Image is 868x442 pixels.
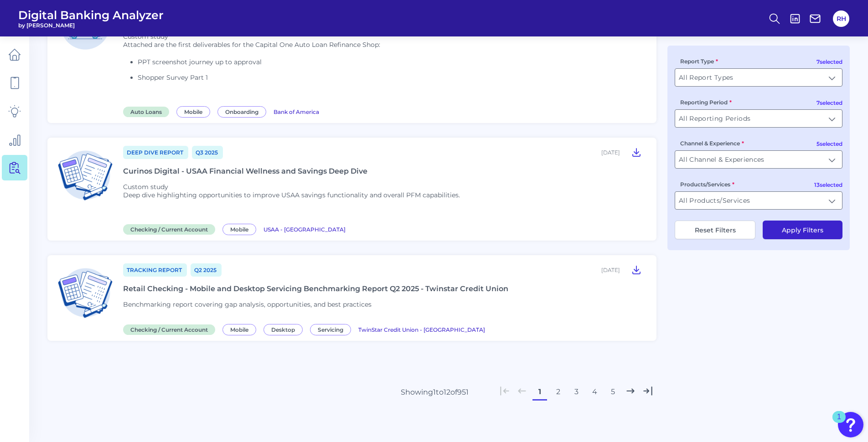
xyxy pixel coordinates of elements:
a: Mobile [222,225,260,233]
label: Reporting Period [680,99,732,106]
a: Q3 2025 [192,146,223,159]
div: Showing 1 to 12 of 951 [401,388,469,396]
span: Custom study [123,183,168,191]
li: PPT screenshot journey up to approval [138,58,380,66]
div: Retail Checking - Mobile and Desktop Servicing Benchmarking Report Q2 2025 - Twinstar Credit Union [123,284,508,293]
button: Curinos Digital - USAA Financial Wellness and Savings Deep Dive [627,145,646,159]
a: Bank of America [274,107,319,116]
span: Checking / Current Account [123,324,215,335]
span: Mobile [222,224,256,235]
a: Deep Dive Report [123,146,188,159]
span: Mobile [222,324,256,335]
div: [DATE] [601,149,620,156]
span: Checking / Current Account [123,224,215,235]
a: Tracking Report [123,263,187,277]
button: Open Resource Center, 1 new notification [838,412,863,437]
span: Benchmarking report covering gap analysis, opportunities, and best practices [123,300,372,308]
a: Q2 2025 [191,263,222,277]
button: 3 [569,385,584,399]
span: Auto Loans [123,107,169,117]
span: Bank of America [274,108,319,115]
a: USAA - [GEOGRAPHIC_DATA] [263,225,346,233]
button: RH [833,10,849,27]
p: Attached are the first deliverables for the Capital One Auto Loan Refinance Shop: [123,41,380,49]
img: Checking / Current Account [55,145,116,206]
div: [DATE] [601,267,620,273]
span: Digital Banking Analyzer [18,8,164,22]
a: Desktop [263,325,306,334]
a: Mobile [222,325,260,334]
a: Checking / Current Account [123,225,219,233]
img: Checking / Current Account [55,262,116,324]
span: by [PERSON_NAME] [18,22,164,29]
label: Channel & Experience [680,140,744,147]
button: 5 [605,385,620,399]
a: Servicing [310,325,355,334]
button: Apply Filters [763,221,842,239]
a: TwinStar Credit Union - [GEOGRAPHIC_DATA] [358,325,485,334]
a: Mobile [176,107,214,116]
button: Reset Filters [675,221,755,239]
a: Checking / Current Account [123,325,219,334]
p: Deep dive highlighting opportunities to improve USAA savings functionality and overall PFM capabi... [123,191,460,199]
button: 1 [532,385,547,399]
label: Products/Services [680,181,734,188]
button: 2 [551,385,565,399]
span: Onboarding [217,106,266,118]
span: Servicing [310,324,351,335]
span: Custom study [123,32,168,41]
a: Onboarding [217,107,270,116]
label: Report Type [680,58,718,65]
span: Desktop [263,324,303,335]
a: Auto Loans [123,107,173,116]
div: 1 [837,417,841,429]
li: Shopper Survey Part 1 [138,73,380,82]
span: TwinStar Credit Union - [GEOGRAPHIC_DATA] [358,326,485,333]
span: USAA - [GEOGRAPHIC_DATA] [263,226,346,233]
button: 4 [587,385,602,399]
div: Curinos Digital - USAA Financial Wellness and Savings Deep Dive [123,167,367,175]
span: Mobile [176,106,210,118]
button: Retail Checking - Mobile and Desktop Servicing Benchmarking Report Q2 2025 - Twinstar Credit Union [627,262,646,277]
